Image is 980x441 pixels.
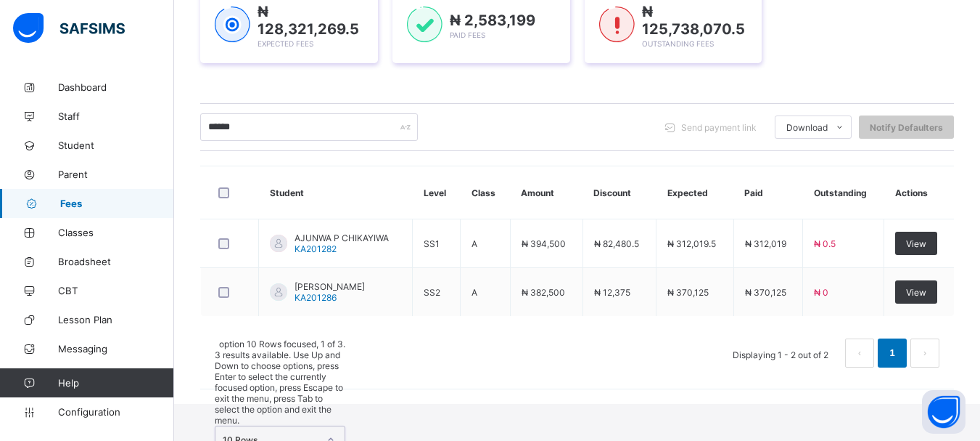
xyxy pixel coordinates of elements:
span: CBT [58,285,174,296]
span: A [472,287,477,298]
span: SS1 [424,238,440,249]
span: ₦ 125,738,070.5 [642,3,745,38]
span: ₦ 128,321,269.5 [258,3,359,38]
span: Dashboard [58,81,174,93]
span: A [472,238,477,249]
button: Open asap [922,390,965,434]
span: Student [58,139,174,151]
img: safsims [13,13,125,44]
th: Amount [510,166,582,219]
span: Fees [60,198,174,209]
th: Actions [884,166,954,219]
li: 上一页 [845,339,874,368]
span: ₦ 82,480.5 [594,238,639,249]
span: Outstanding Fees [642,39,714,48]
th: Student [259,166,413,219]
th: Class [461,166,511,219]
li: 下一页 [910,339,939,368]
span: ₦ 0.5 [814,238,836,249]
span: View [906,287,926,298]
span: Classes [58,227,174,238]
span: Configuration [58,406,173,418]
span: Send payment link [681,122,757,133]
span: Parent [58,169,174,180]
span: AJUNWA P CHIKAYIWA [295,232,389,243]
th: Outstanding [803,166,884,219]
span: Messaging [58,343,174,355]
span: ₦ 312,019 [745,238,786,249]
span: Broadsheet [58,256,174,267]
th: Level [413,166,461,219]
span: [PERSON_NAME] [295,281,365,292]
span: ₦ 370,125 [667,287,709,298]
span: Staff [58,110,174,122]
span: Help [58,377,173,389]
span: KA201282 [295,243,337,254]
span: View [906,238,926,249]
button: next page [910,339,939,368]
span: ₦ 382,500 [522,287,565,298]
span: ₦ 394,500 [522,238,566,249]
span: KA201286 [295,292,337,303]
span: option 10 Rows focused, 1 of 3. 3 results available. Use Up and Down to choose options, press Ent... [215,339,345,426]
span: ₦ 370,125 [745,287,786,298]
li: Displaying 1 - 2 out of 2 [722,339,839,368]
img: expected-1.03dd87d44185fb6c27cc9b2570c10499.svg [215,7,250,43]
a: 1 [885,344,899,363]
span: Notify Defaulters [870,122,943,133]
th: Discount [582,166,656,219]
span: Expected Fees [258,39,313,48]
li: 1 [878,339,907,368]
img: outstanding-1.146d663e52f09953f639664a84e30106.svg [599,7,635,43]
th: Expected [656,166,734,219]
span: SS2 [424,287,440,298]
span: Download [786,122,828,133]
span: ₦ 12,375 [594,287,630,298]
span: Paid Fees [450,31,485,39]
span: Lesson Plan [58,314,174,325]
span: ₦ 2,583,199 [450,12,535,29]
th: Paid [733,166,803,219]
img: paid-1.3eb1404cbcb1d3b736510a26bbfa3ccb.svg [407,7,442,43]
span: ₦ 0 [814,287,828,298]
button: prev page [845,339,874,368]
span: ₦ 312,019.5 [667,238,716,249]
